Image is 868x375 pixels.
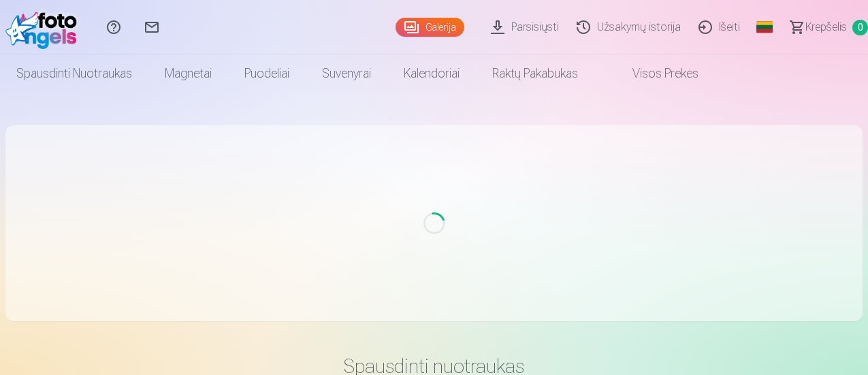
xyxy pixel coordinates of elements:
[396,18,464,37] a: Galerija
[852,20,868,35] span: 0
[306,54,387,93] a: Suvenyrai
[148,54,228,93] a: Magnetai
[5,5,84,49] img: /fa5
[594,54,715,93] a: Visos prekės
[387,54,476,93] a: Kalendoriai
[228,54,306,93] a: Puodeliai
[805,19,847,35] span: Krepšelis
[476,54,594,93] a: Raktų pakabukas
